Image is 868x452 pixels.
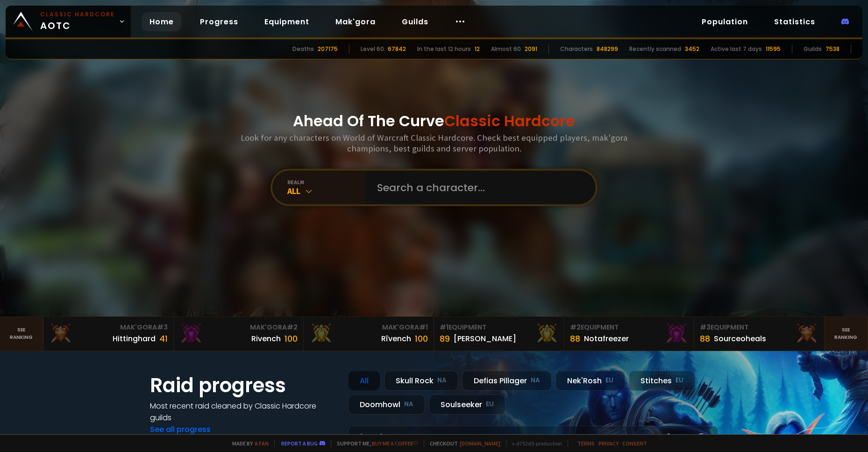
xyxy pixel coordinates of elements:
div: 100 [285,332,298,345]
span: # 1 [440,323,448,332]
span: Classic Hardcore [444,110,575,131]
a: Privacy [598,440,619,447]
a: Mak'gora [328,12,383,31]
a: Consent [622,440,647,447]
div: Recently scanned [629,45,681,53]
div: [PERSON_NAME] [454,333,516,344]
a: a fan [255,440,269,447]
div: Sourceoheals [714,333,766,344]
a: Progress [192,12,246,31]
div: Hittinghard [113,333,156,344]
div: Rîvench [381,333,411,344]
div: 41 [159,332,168,345]
div: Equipment [440,323,558,332]
a: Equipment [257,12,317,31]
h4: Most recent raid cleaned by Classic Hardcore guilds [150,400,337,423]
a: Guilds [394,12,436,31]
a: Seeranking [825,317,868,351]
a: #3Equipment88Sourceoheals [694,317,825,351]
a: Report a bug [281,440,318,447]
div: Guilds [804,45,822,53]
span: Made by [227,440,269,447]
span: # 2 [570,323,581,332]
div: 7538 [825,45,840,53]
input: Search a character... [371,171,584,204]
div: realm [287,179,366,186]
div: Doomhowl [348,395,425,415]
h1: Raid progress [150,371,337,400]
div: All [287,186,366,196]
div: 2091 [525,45,537,53]
a: Population [694,12,755,31]
div: 67842 [388,45,406,53]
a: #2Equipment88Notafreezer [564,317,695,351]
span: # 3 [157,323,168,332]
a: Home [142,12,181,31]
div: Level 60 [361,45,384,53]
a: Mak'Gora#2Rivench100 [174,317,304,351]
h1: Ahead Of The Curve [293,110,575,132]
div: 12 [475,45,480,53]
div: Nek'Rosh [555,371,625,391]
div: 3452 [685,45,699,53]
small: NA [437,376,447,385]
div: Active last 7 days [711,45,762,53]
a: See all progress [150,424,211,435]
a: [DATE]zgpetri on godDefias Pillager8 /90 [348,426,718,451]
div: Notafreezer [584,333,629,344]
small: NA [404,400,413,409]
small: EU [486,400,494,409]
a: Buy me a coffee [372,440,418,447]
a: Statistics [767,12,823,31]
div: Deaths [292,45,314,53]
div: Mak'Gora [179,323,298,332]
span: v. d752d5 - production [506,440,562,447]
span: Support me, [331,440,418,447]
a: Classic HardcoreAOTC [6,6,131,37]
a: Mak'Gora#3Hittinghard41 [43,317,174,351]
div: Equipment [700,323,818,332]
div: 88 [570,332,580,345]
div: Characters [560,45,593,53]
div: Mak'Gora [309,323,428,332]
div: In the last 12 hours [417,45,471,53]
div: Rivench [251,333,281,344]
a: Terms [577,440,595,447]
div: Equipment [570,323,689,332]
div: Mak'Gora [49,323,168,332]
span: AOTC [40,10,115,33]
a: #1Equipment89[PERSON_NAME] [434,317,564,351]
a: [DOMAIN_NAME] [460,440,500,447]
div: 207175 [318,45,338,53]
div: Soulseeker [429,395,505,415]
div: Stitches [629,371,695,391]
small: Classic Hardcore [40,10,115,19]
div: 848299 [597,45,618,53]
span: # 3 [700,323,711,332]
h3: Look for any characters on World of Warcraft Classic Hardcore. Check best equipped players, mak'g... [237,132,631,154]
span: # 2 [287,323,298,332]
div: 89 [440,332,450,345]
div: 88 [700,332,710,345]
div: Almost 60 [491,45,521,53]
small: EU [676,376,683,385]
span: Checkout [424,440,500,447]
span: # 1 [419,323,428,332]
div: 100 [415,332,428,345]
small: EU [605,376,613,385]
a: Mak'Gora#1Rîvench100 [304,317,434,351]
div: 11595 [766,45,781,53]
div: All [348,371,380,391]
div: Skull Rock [384,371,458,391]
div: Defias Pillager [462,371,552,391]
small: NA [531,376,540,385]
